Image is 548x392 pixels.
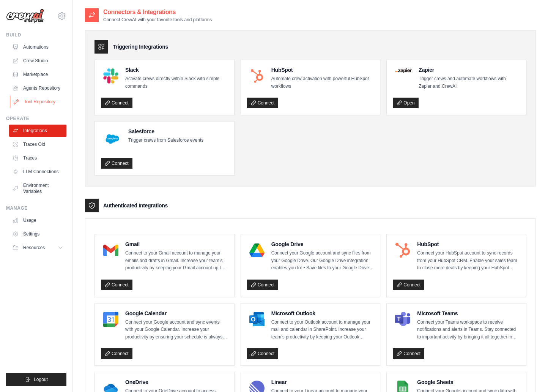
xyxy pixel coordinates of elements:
h4: HubSpot [271,66,374,74]
a: Connect [101,158,132,169]
img: Microsoft Teams Logo [395,312,410,327]
h4: Salesforce [128,128,203,135]
p: Connect your Teams workspace to receive notifications and alerts in Teams. Stay connected to impo... [417,319,520,341]
img: Salesforce Logo [103,130,121,148]
h4: Gmail [125,240,228,248]
a: Tool Repository [10,96,67,108]
p: Activate crews directly within Slack with simple commands [125,75,228,90]
img: Gmail Logo [103,243,118,258]
div: Operate [6,115,66,122]
h4: Google Drive [271,240,374,248]
img: Google Calendar Logo [103,312,118,327]
div: Build [6,32,66,38]
p: Connect your Google account and sync events with your Google Calendar. Increase your productivity... [125,319,228,341]
h4: Slack [125,66,228,74]
img: Logo [6,9,44,23]
a: Connect [393,280,424,290]
span: Logout [34,376,48,383]
a: Traces Old [9,138,66,150]
p: Trigger crews from Salesforce events [128,137,203,144]
p: Connect to your Outlook account to manage your mail and calendar in SharePoint. Increase your tea... [271,319,374,341]
h4: Google Calendar [125,310,228,317]
p: Connect to your Gmail account to manage your emails and drafts in Gmail. Increase your team’s pro... [125,250,228,272]
p: Connect CrewAI with your favorite tools and platforms [103,17,212,23]
img: HubSpot Logo [249,68,265,84]
a: Marketplace [9,68,66,81]
h4: Microsoft Teams [417,310,520,317]
h4: Microsoft Outlook [271,310,374,317]
h4: HubSpot [417,240,520,248]
a: Connect [247,98,279,108]
p: Connect your HubSpot account to sync records from your HubSpot CRM. Enable your sales team to clo... [417,250,520,272]
a: Traces [9,152,66,164]
a: Connect [101,280,132,290]
a: Environment Variables [9,179,66,198]
h4: Zapier [419,66,520,74]
h4: OneDrive [125,378,228,386]
h3: Authenticated Integrations [103,202,168,209]
a: Settings [9,228,66,240]
h2: Connectors & Integrations [103,8,212,17]
a: Open [393,98,418,108]
div: Manage [6,205,66,211]
img: Slack Logo [103,68,118,84]
a: Integrations [9,125,66,137]
p: Connect your Google account and sync files from your Google Drive. Our Google Drive integration e... [271,250,374,272]
h3: Triggering Integrations [113,43,168,51]
a: Connect [101,98,132,108]
a: Agents Repository [9,82,66,94]
a: Automations [9,41,66,53]
p: Trigger crews and automate workflows with Zapier and CrewAI [419,75,520,90]
button: Logout [6,373,66,386]
img: HubSpot Logo [395,243,410,258]
a: Connect [101,348,132,359]
img: Zapier Logo [395,68,412,73]
h4: Google Sheets [417,378,520,386]
img: Microsoft Outlook Logo [249,312,265,327]
a: Connect [247,280,279,290]
a: Usage [9,214,66,226]
span: Resources [23,245,45,251]
a: LLM Connections [9,166,66,178]
a: Crew Studio [9,55,66,67]
p: Automate crew activation with powerful HubSpot workflows [271,75,374,90]
h4: Linear [271,378,374,386]
a: Connect [247,348,279,359]
button: Resources [9,242,66,254]
a: Connect [393,348,424,359]
img: Google Drive Logo [249,243,265,258]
